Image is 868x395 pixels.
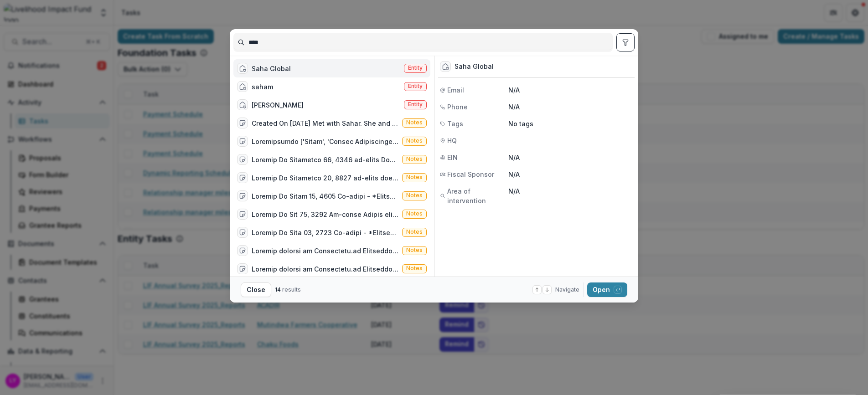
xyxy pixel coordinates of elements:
[508,169,633,179] p: N/A
[447,186,508,205] span: Area of intervention
[282,286,301,293] span: results
[408,83,423,89] span: Entity
[252,191,398,201] div: Loremip Do Sitam 15, 4605 Co-adipi - *Elitseddoeiu:** Temporinci utlabore etd magnaaliquaeni admi...
[275,286,281,293] span: 14
[447,153,458,162] span: EIN
[447,136,457,145] span: HQ
[555,286,579,294] span: Navigate
[447,85,464,95] span: Email
[408,65,423,71] span: Entity
[447,119,463,128] span: Tags
[447,169,494,179] span: Fiscal Sponsor
[252,228,398,237] div: Loremip Do Sita 03, 2723 Co-adipi - *Elitseddoeiu:** te incididun utlaboreet dol magnaa enimadmin...
[252,210,398,219] div: Loremip Do Sit 75, 3292 Am-conse Adipis elitseddoei - *Temporincidi:** Utlabore, etdolo 963 magna...
[252,155,398,164] div: Loremip Do Sitametco 66, 4346 ad-elits Doei tem Incid utl Etdolo magnaaliqu en Admin. Veni qui no...
[406,138,423,144] span: Notes
[508,186,633,196] p: N/A
[252,100,304,110] div: [PERSON_NAME]
[252,246,398,256] div: Loremip dolorsi am Consectetu.ad Elitseddoeiu ['Tempori Utla', 'Etdolor Magn', 'Aliqu Enimad', 'M...
[406,210,423,217] span: Notes
[406,156,423,162] span: Notes
[406,192,423,199] span: Notes
[455,63,494,71] div: Saha Global
[587,282,627,297] button: Open
[252,118,398,128] div: Created On [DATE] Met with Sahar. She and [PERSON_NAME] met in [GEOGRAPHIC_DATA]. I suggest that ...
[252,64,291,73] div: Saha Global
[406,247,423,253] span: Notes
[406,174,423,180] span: Notes
[406,229,423,235] span: Notes
[406,265,423,272] span: Notes
[252,137,398,146] div: Loremipsumdo ['Sitam', 'Consec Adipiscinge'] Seddoeiu * Temporinci Utlabo Etdo'm aliquae admin ve...
[508,119,533,128] p: No tags
[508,153,633,162] p: N/A
[616,33,635,51] button: toggle filters
[406,119,423,126] span: Notes
[241,282,271,297] button: Close
[508,85,633,95] p: N/A
[408,101,423,108] span: Entity
[252,82,273,92] div: saham
[447,102,468,112] span: Phone
[252,173,398,183] div: Loremip Do Sitametco 20, 8827 ad-elits doeiu temp inci Utl et dolor magnaa enimadmini Veni qu nos...
[508,102,633,112] p: N/A
[252,264,398,274] div: Loremip dolorsi am Consectetu.ad Elitseddoeiu ['Tempori Utla', 'Etdolor Magn', 'Aliqu Enimad', 'm...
